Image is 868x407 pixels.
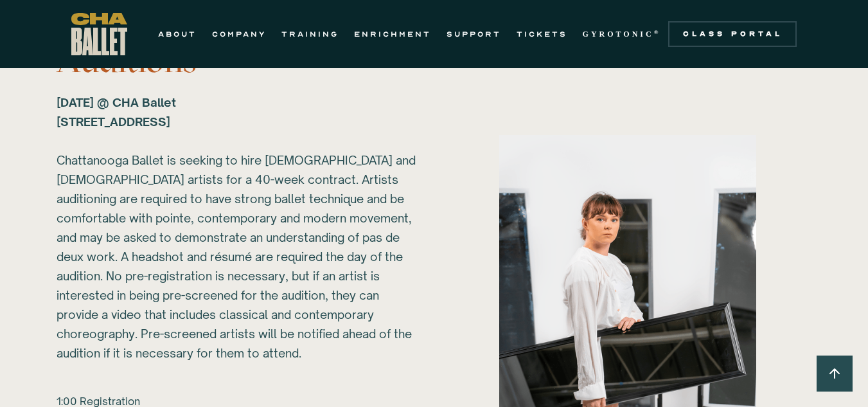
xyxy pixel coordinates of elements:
a: COMPANY [212,26,266,42]
a: ENRICHMENT [354,26,431,42]
a: ABOUT [158,26,197,42]
div: Class Portal [676,29,789,39]
h3: Auditions [57,41,424,80]
strong: [DATE] @ CHA Ballet [STREET_ADDRESS] ‍ [57,95,176,129]
strong: GYROTONIC [583,30,654,39]
sup: ® [654,29,661,35]
a: TRAINING [281,26,339,42]
a: GYROTONIC® [583,26,661,42]
a: TICKETS [517,26,567,42]
a: home [71,13,127,55]
div: Chattanooga Ballet is seeking to hire [DEMOGRAPHIC_DATA] and [DEMOGRAPHIC_DATA] artists for a 40-... [57,93,424,363]
a: SUPPORT [447,26,501,42]
a: Class Portal [668,21,797,47]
